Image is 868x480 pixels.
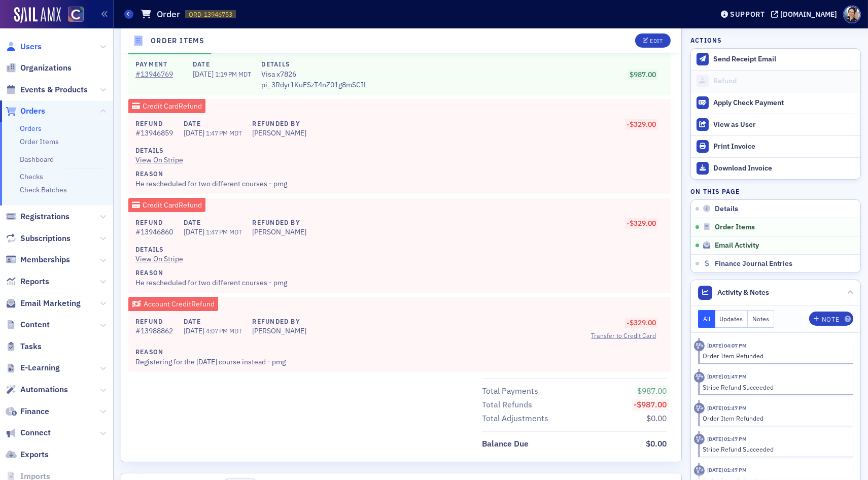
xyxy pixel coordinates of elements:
span: Registrations [20,211,70,222]
div: Edit [650,38,663,44]
time: 6/25/2025 01:47 PM [707,466,747,473]
h4: Order Items [151,36,204,46]
div: Credit Card Refund [128,198,205,212]
div: pi_3Rdyr1KuFSzT4nZ01g8mSCIL [261,59,367,90]
a: Orders [6,106,45,117]
span: Subscriptions [20,233,71,244]
h4: Refunded By [252,218,306,227]
span: -$329.00 [627,120,656,129]
span: 1:19 PM [215,70,237,78]
h4: Payment [135,59,182,68]
a: E-Learning [6,362,60,373]
div: [PERSON_NAME] [252,227,306,237]
a: Exports [6,449,49,460]
span: 4:07 PM [206,327,228,335]
h4: Date [184,218,241,227]
span: -$329.00 [627,318,656,327]
span: Orders [20,106,45,117]
span: Total Adjustments [482,413,552,425]
span: Content [20,319,50,330]
span: MDT [228,228,242,236]
div: Total Payments [482,385,539,397]
span: Order Items [715,223,755,232]
span: $0.00 [647,413,667,423]
a: Tasks [6,341,42,352]
div: Download Invoice [713,164,855,173]
h4: Refunded By [252,317,306,326]
div: # 13946859 [135,128,173,139]
time: 8/5/2025 04:07 PM [707,342,747,349]
div: Account Credit Refund [128,297,218,311]
div: [DOMAIN_NAME] [780,10,837,19]
span: Organizations [20,62,72,74]
span: -$987.00 [634,399,667,409]
div: Order Item Refunded [703,414,847,423]
div: Total Adjustments [482,413,549,425]
a: Users [6,41,42,52]
div: # 13946860 [135,227,173,237]
a: Automations [6,384,68,395]
h4: On this page [690,187,861,196]
h4: Refund [135,218,173,227]
span: E-Learning [20,362,60,373]
h4: Date [184,317,241,326]
a: Subscriptions [6,233,71,244]
button: Send Receipt Email [691,49,860,70]
div: Credit Card Refund [128,99,205,113]
a: View On Stripe [135,254,656,264]
div: Send Receipt Email [713,55,855,64]
div: Activity [694,340,705,351]
span: $987.00 [638,386,667,396]
a: Registrations [6,211,70,222]
span: MDT [228,129,242,137]
a: View Homepage [61,7,84,24]
h4: Reason [135,169,656,178]
div: View as User [713,120,855,129]
h4: Date [184,119,241,128]
time: 6/25/2025 01:47 PM [707,373,747,380]
h4: Actions [690,36,722,45]
a: View On Stripe [135,155,656,165]
div: Activity [694,372,705,383]
div: Stripe Refund Succeeded [703,383,847,392]
h4: Details [135,245,656,254]
h4: Refund [135,119,173,128]
span: Memberships [20,254,70,265]
div: Note [822,317,839,322]
span: MDT [228,327,242,335]
time: 6/25/2025 01:47 PM [707,404,747,412]
span: Transfer to Credit Card [592,331,656,340]
div: [PERSON_NAME] [252,128,306,139]
span: Total Payments [482,385,542,397]
span: MDT [237,70,251,78]
h4: Date [193,59,251,68]
span: [DATE] [184,128,206,138]
div: He rescheduled for two different courses - pmg [135,169,656,189]
span: [DATE] [193,70,215,79]
a: Order Items [20,137,59,146]
a: Download Invoice [691,157,860,179]
span: [DATE] [184,326,206,335]
h4: Details [261,59,367,68]
a: Events & Products [6,84,88,95]
span: Tasks [20,341,42,352]
div: Activity [694,434,705,444]
a: #13946769 [135,69,182,80]
a: Connect [6,427,51,438]
button: Apply Check Payment [691,92,860,114]
span: Automations [20,384,68,395]
div: Apply Check Payment [713,98,855,108]
span: [DATE] [184,227,206,236]
h4: Reason [135,268,656,277]
div: Activity [694,465,705,476]
a: Memberships [6,254,70,265]
a: SailAMX [14,7,61,23]
div: Order Item Refunded [703,351,847,360]
span: ORD-13946753 [189,10,232,19]
a: Print Invoice [691,135,860,157]
span: Finance [20,406,49,417]
span: Reports [20,276,49,287]
button: View as User [691,114,860,135]
span: Activity & Notes [718,287,770,298]
a: Finance [6,406,49,417]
